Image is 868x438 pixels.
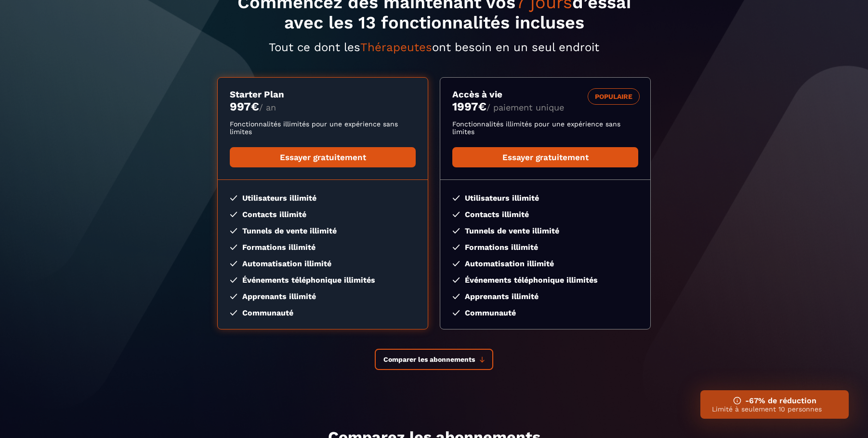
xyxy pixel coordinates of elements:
[230,89,416,100] h3: Starter Plan
[452,193,638,203] li: Utilisateurs illimité
[230,261,237,266] img: checked
[230,228,237,233] img: checked
[230,310,237,315] img: checked
[230,294,237,299] img: checked
[230,210,416,219] li: Contacts illimité
[452,228,460,233] img: checked
[360,41,432,54] span: Thérapeutes
[383,356,475,363] span: Comparer les abonnements
[452,261,460,266] img: checked
[230,212,237,217] img: checked
[452,245,460,250] img: checked
[230,243,416,252] li: Formations illimité
[230,195,237,201] img: checked
[588,88,640,105] div: POPULAIRE
[230,193,416,203] li: Utilisateurs illimité
[452,195,460,201] img: checked
[230,308,416,317] li: Communauté
[452,308,638,317] li: Communauté
[230,226,416,235] li: Tunnels de vente illimité
[230,245,237,250] img: checked
[259,102,276,112] span: / an
[452,275,638,285] li: Événements téléphonique illimités
[452,277,460,283] img: checked
[230,259,416,268] li: Automatisation illimité
[452,120,638,136] p: Fonctionnalités illimités pour une expérience sans limites
[452,212,460,217] img: checked
[712,396,837,405] h3: -67% de réduction
[452,226,638,235] li: Tunnels de vente illimité
[452,243,638,252] li: Formations illimité
[452,310,460,315] img: checked
[230,147,416,167] a: Essayer gratuitement
[733,397,741,405] img: ifno
[487,102,564,112] span: / paiement unique
[478,100,487,113] currency: €
[230,275,416,285] li: Événements téléphonique illimités
[712,405,837,413] p: Limité à seulement 10 personnes
[217,41,651,54] p: Tout ce dont les ont besoin en un seul endroit
[230,120,416,136] p: Fonctionnalités illimités pour une expérience sans limites
[452,100,487,113] money: 1997
[452,294,460,299] img: checked
[230,292,416,301] li: Apprenants illimité
[452,210,638,219] li: Contacts illimité
[452,292,638,301] li: Apprenants illimité
[452,89,638,100] h3: Accès à vie
[452,259,638,268] li: Automatisation illimité
[230,100,259,113] money: 997
[452,147,638,167] a: Essayer gratuitement
[230,277,237,283] img: checked
[251,100,259,113] currency: €
[375,349,493,370] button: Comparer les abonnements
